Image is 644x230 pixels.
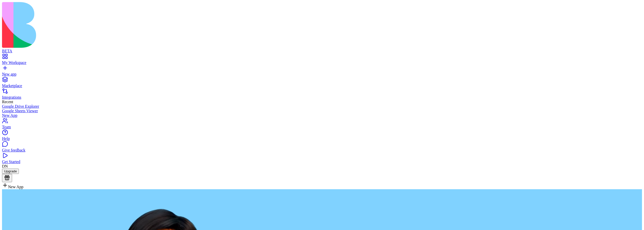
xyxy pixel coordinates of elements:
a: Marketplace [2,79,642,88]
button: Upgrade [2,169,19,174]
span: Recent [2,100,13,104]
a: Give feedback [2,143,642,152]
a: Help [2,132,642,141]
div: Team [2,125,642,129]
a: New app [2,67,642,76]
a: My Workspace [2,56,642,65]
img: logo [2,2,204,48]
div: Get Started [2,160,642,164]
a: BETA [2,44,642,53]
a: Team [2,120,642,129]
a: Upgrade [2,169,19,173]
a: New App [2,113,642,118]
div: Marketplace [2,84,642,88]
a: Get Started [2,155,642,164]
div: BETA [2,49,642,53]
div: Integrations [2,95,642,100]
div: Give feedback [2,148,642,152]
a: Integrations [2,91,642,100]
span: DN [2,164,8,168]
a: Google Sheets Viewer [2,109,642,113]
div: My Workspace [2,60,642,65]
a: Google Drive Explorer [2,104,642,109]
div: Help [2,136,642,141]
div: New app [2,72,642,76]
span: New App [8,185,23,189]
